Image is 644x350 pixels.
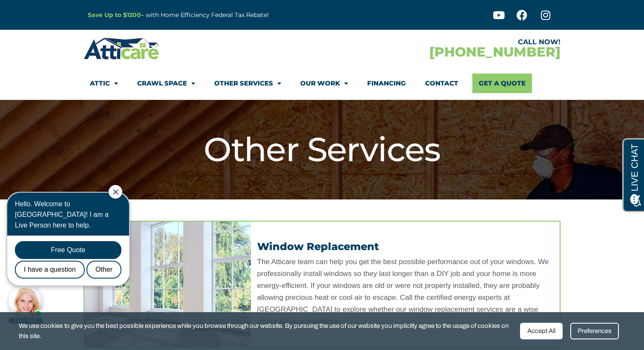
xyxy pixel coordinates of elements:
[4,184,141,324] iframe: Chat Invitation
[257,240,379,253] a: Window Replacement
[88,10,364,20] p: – with Home Efficiency Federal Tax Rebate!
[90,74,554,93] nav: Menu
[88,130,556,170] h1: Other Services
[257,258,549,325] span: The Atticare team can help you get the best possible performance out of your windows. We professi...
[322,39,561,46] div: CALL NOW!
[570,323,619,339] div: Preferences
[19,321,514,341] span: We use cookies to give you the best possible experience while you browse through our website. By ...
[21,7,69,17] span: Opens a chat window
[90,74,118,93] a: Attic
[214,74,281,93] a: Other Services
[300,74,348,93] a: Our Work
[520,323,563,339] div: Accept All
[425,74,458,93] a: Contact
[137,74,195,93] a: Crawl Space
[472,74,532,93] a: Get A Quote
[367,74,406,93] a: Financing
[88,11,141,19] a: Save Up to $1200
